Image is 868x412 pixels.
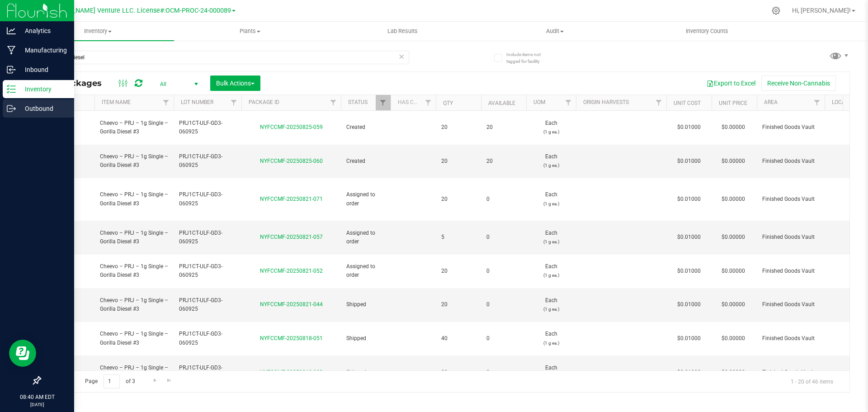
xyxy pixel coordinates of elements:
td: $0.01000 [666,145,712,179]
span: 20 [441,123,476,132]
span: Cheevo – PRJ – 1g Single – Gorilla Diesel #3 [100,262,168,279]
span: Green [PERSON_NAME] Venture LLC. License#:OCM-PROC-24-000089 [26,7,231,14]
span: Each [532,330,571,347]
p: (1 g ea.) [532,199,571,208]
span: Finished Goods Vault [762,334,819,343]
button: Export to Excel [701,76,761,91]
input: 1 [104,374,120,388]
a: Filter [326,95,341,110]
a: Available [488,100,515,106]
p: 08:40 AM EDT [4,393,70,401]
span: 20 [486,157,521,166]
span: 5 [441,233,476,242]
span: Created [346,157,385,166]
span: Finished Goods Vault [762,195,819,204]
span: Cheevo – PRJ – 1g Single – Gorilla Diesel #3 [100,296,168,313]
a: Item Name [102,99,131,105]
span: Assigned to order [346,190,385,208]
span: 20 [441,157,476,166]
span: $0.00000 [717,231,750,244]
p: (1 g ea.) [532,237,571,246]
a: Lab Results [326,22,479,41]
a: Package ID [249,99,279,105]
span: Bulk Actions [216,80,255,87]
span: Each [532,296,571,313]
span: Include items not tagged for facility [506,51,552,65]
p: (1 g ea.) [532,161,571,170]
span: PRJ1CT-ULF-GD3-060925 [179,152,236,170]
a: Go to the last page [163,374,176,387]
span: PRJ1CT-ULF-GD3-060925 [179,229,236,246]
a: Qty [443,100,453,106]
span: Cheevo – PRJ – 1g Single – Gorilla Diesel #3 [100,364,168,381]
a: NYFCCMF-20250825-059 [260,124,323,130]
span: Each [532,190,571,208]
span: Finished Goods Vault [762,157,819,166]
th: Has COA [391,95,436,111]
span: Each [532,152,571,170]
a: Filter [376,95,391,110]
a: Filter [226,95,241,110]
span: Audit [479,27,631,35]
a: Audit [479,22,631,41]
span: 0 [486,267,521,275]
a: Filter [561,95,576,110]
span: 20 [441,368,476,377]
span: 1 - 20 of 46 items [783,374,840,388]
span: Clear [398,51,405,62]
span: 20 [441,300,476,309]
span: PRJ1CT-ULF-GD3-060925 [179,296,236,313]
p: (1 g ea.) [532,339,571,347]
a: NYFCCMF-20250821-071 [260,196,323,202]
a: Inventory Counts [631,22,783,41]
span: PRJ1CT-ULF-GD3-060925 [179,262,236,279]
a: NYFCCMF-20250821-044 [260,301,323,308]
span: $0.00000 [717,193,750,206]
a: UOM [533,99,545,105]
p: (1 g ea.) [532,271,571,279]
span: Page of 3 [77,374,142,388]
a: NYFCCMF-20250821-057 [260,234,323,240]
span: Lab Results [375,27,430,35]
input: Search Package ID, Item Name, SKU, Lot or Part Number... [40,51,409,64]
p: (1 g ea.) [532,128,571,136]
span: 20 [441,195,476,204]
a: Status [348,99,368,105]
span: Finished Goods Vault [762,300,819,309]
a: NYFCCMF-20250818-051 [260,335,323,341]
span: Each [532,262,571,279]
span: Shipped [346,300,385,309]
span: 40 [441,334,476,343]
a: Go to the next page [148,374,161,387]
span: 0 [486,334,521,343]
span: $0.00000 [717,155,750,168]
span: Shipped [346,334,385,343]
span: 0 [486,300,521,309]
a: Location [832,99,857,105]
span: Cheevo – PRJ – 1g Single – Gorilla Diesel #3 [100,330,168,347]
a: NYFCCMF-20250818-023 [260,369,323,375]
span: Finished Goods Vault [762,368,819,377]
p: Inbound [16,64,70,75]
span: Cheevo – PRJ – 1g Single – Gorilla Diesel #3 [100,152,168,170]
inline-svg: Inbound [7,65,16,74]
a: Origin Harvests [583,99,629,105]
a: Unit Cost [674,100,701,106]
a: Filter [421,95,436,110]
a: Plants [174,22,326,41]
p: [DATE] [4,401,70,408]
inline-svg: Manufacturing [7,46,16,55]
span: 20 [441,267,476,275]
iframe: Resource center [9,340,36,367]
a: Filter [651,95,666,110]
span: $0.00000 [717,298,750,311]
a: NYFCCMF-20250821-052 [260,268,323,274]
span: Hi, [PERSON_NAME]! [792,7,851,14]
span: $0.00000 [717,265,750,278]
span: Finished Goods Vault [762,123,819,132]
button: Bulk Actions [210,76,260,91]
td: $0.01000 [666,111,712,145]
span: Each [532,364,571,381]
span: PRJ1CT-ULF-GD3-060925 [179,364,236,381]
span: PRJ1CT-ULF-GD3-060925 [179,119,236,136]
